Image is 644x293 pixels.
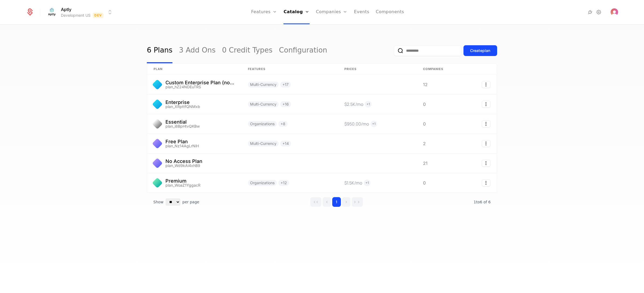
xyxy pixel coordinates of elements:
button: Select action [482,101,490,108]
button: Open user button [611,8,618,16]
button: Select action [482,140,490,147]
button: Go to previous page [323,197,331,207]
a: 3 Add Ons [179,38,216,63]
button: Select action [482,81,490,88]
div: Development US [61,13,91,18]
button: Go to page 1 [332,197,341,207]
th: Features [241,64,338,75]
span: Dev [93,13,104,18]
div: Table pagination [147,193,497,211]
span: Show [153,199,164,205]
button: Select environment [47,6,113,18]
button: Select action [482,120,490,127]
img: Aptly [45,6,58,19]
div: Page navigation [310,197,363,207]
span: per page [182,199,199,205]
div: Create plan [470,48,490,53]
button: Go to first page [310,197,321,207]
button: Select action [482,160,490,167]
button: Go to next page [342,197,351,207]
a: Configuration [279,38,327,63]
a: Settings [595,9,602,15]
a: 6 Plans [147,38,172,63]
span: 1 to 6 of [474,200,488,204]
img: 's logo [611,8,618,16]
button: Go to last page [352,197,363,207]
a: Integrations [587,9,593,15]
th: plan [147,64,241,75]
th: Prices [338,64,417,75]
span: 6 [474,200,491,204]
button: Createplan [463,45,497,56]
select: Select page size [166,198,180,205]
a: 0 Credit Types [222,38,272,63]
button: Select action [482,179,490,186]
th: Companies [417,64,460,75]
span: Aptly [61,6,71,13]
